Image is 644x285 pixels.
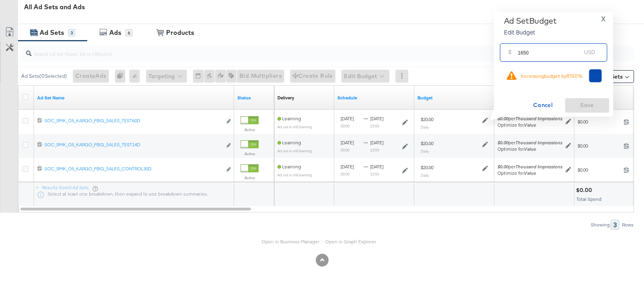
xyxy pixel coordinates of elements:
em: Value [524,146,536,152]
span: per [498,164,562,170]
span: per [498,115,562,121]
em: Value [524,122,536,128]
span: [DATE] [341,115,354,121]
div: Ad Set Budget [504,16,557,26]
span: Learning [277,115,301,121]
a: Open in Graph Explorer [325,239,376,245]
sub: Daily [421,149,429,154]
em: $0.00 [498,139,508,146]
sub: 00:00 [341,148,349,152]
sub: Daily [421,173,429,178]
em: Thousand Impressions [516,139,562,146]
div: $0.00 [576,186,594,194]
span: [DATE] [370,115,383,121]
div: Ads [109,28,121,37]
a: Shows the current budget of Ad Set. [417,95,491,101]
label: Active [241,151,259,156]
div: 3 [611,220,619,230]
div: $20.00 [421,116,433,123]
label: Active [241,175,259,180]
span: X [601,13,606,24]
div: Optimize for [498,146,562,152]
div: 6 [125,29,132,36]
span: [DATE] [341,164,354,170]
input: Enter your budget [518,40,581,58]
sub: 00:00 [341,172,349,176]
sub: 23:59 [370,123,379,128]
div: Rows [622,222,634,228]
a: Open in Business Manager [262,239,319,245]
sub: Ad set is still learning. [277,148,313,153]
span: per [498,139,562,146]
sub: Ad set is still learning. [277,124,313,129]
em: Thousand Impressions [516,164,562,170]
div: Optimize for [498,170,562,176]
div: 0 [115,70,129,83]
em: $0.00 [498,115,508,121]
em: $0.00 [498,164,508,170]
div: Increasing budget by 8150 % [521,73,583,79]
input: Search Ad Set Name, ID or Objective [32,42,579,58]
span: Learning [277,164,301,170]
div: SOC_RMK_O5_KARGO_FBIG_SALES_TEST60D [44,117,222,124]
span: $0.00 [578,167,620,173]
span: $0.00 [578,119,620,125]
span: Cancel [524,100,562,110]
div: All Ad Sets and Ads [24,2,644,12]
sub: 23:59 [370,148,379,152]
span: $0.00 [578,143,620,149]
a: SOC_RMK_O5_KARGO_FBIG_SALES_TEST14D [44,141,222,150]
span: Total Spend [576,196,602,202]
div: SOC_RMK_O5_KARGO_FBIG_SALES_TEST14D [44,141,222,148]
span: [DATE] [370,164,383,170]
a: Reflects the ability of your Ad Set to achieve delivery based on ad states, schedule and budget. [277,95,294,101]
div: SOC_RMK_O5_KARGO_FBIG_SALES_CONTROL30D [44,166,222,172]
span: Learning [277,139,301,146]
a: SOC_RMK_O5_KARGO_FBIG_SALES_TEST60D [44,117,222,126]
div: Delivery [277,95,294,101]
button: Cancel [521,98,565,113]
div: Products [166,28,194,37]
button: Ok [589,69,602,82]
sub: 00:00 [341,123,349,128]
sub: Daily [421,125,429,129]
span: Ok [592,73,599,79]
span: [DATE] [341,139,354,146]
div: Ad Sets ( 0 Selected) [21,73,67,80]
label: Active [241,127,259,132]
em: Value [524,170,536,176]
div: Ad Sets [40,28,64,37]
em: Thousand Impressions [516,115,562,121]
div: $ [505,47,515,61]
p: Edit Budget [504,28,557,36]
span: [DATE] [370,139,383,146]
div: USD [581,47,598,61]
sub: 23:59 [370,172,379,176]
div: $20.00 [421,164,433,171]
div: Showing: [590,222,611,228]
a: SOC_RMK_O5_KARGO_FBIG_SALES_CONTROL30D [44,166,222,174]
a: Shows when your Ad Set is scheduled to deliver. [337,95,411,101]
div: $20.00 [421,140,433,147]
div: Optimize for [498,122,562,128]
div: 3 [68,29,75,36]
button: X [598,16,609,22]
sub: Ad set is still learning. [277,172,313,177]
a: Shows the current state of your Ad Set. [237,95,271,101]
a: Your Ad Set name. [37,95,231,101]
